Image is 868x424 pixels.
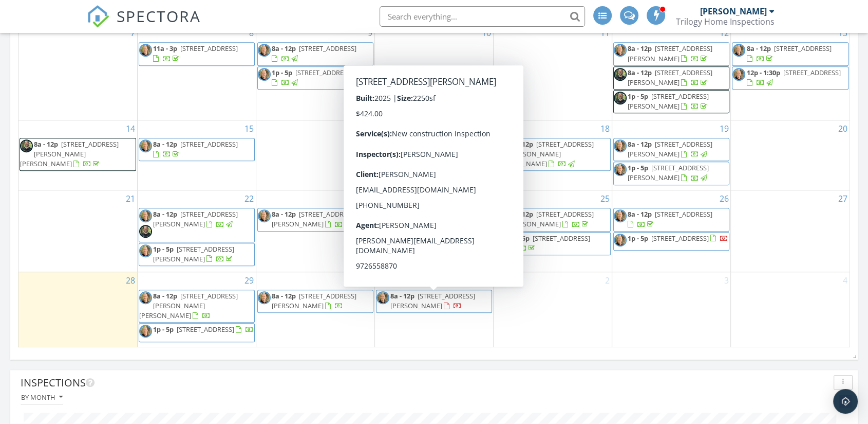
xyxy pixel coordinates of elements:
[153,139,238,158] a: 8a - 12p [STREET_ADDRESS]
[700,6,767,16] div: [PERSON_NAME]
[139,244,152,257] img: image0.jpeg
[139,290,255,323] a: 8a - 12p [STREET_ADDRESS][PERSON_NAME][PERSON_NAME]
[717,120,730,137] a: Go to September 19, 2025
[628,163,648,172] span: 1p - 5p
[177,325,234,334] span: [STREET_ADDRESS]
[628,44,712,63] span: [STREET_ADDRESS][PERSON_NAME]
[18,120,137,190] td: Go to September 14, 2025
[20,139,119,168] a: 8a - 12p [STREET_ADDRESS][PERSON_NAME][PERSON_NAME]
[614,209,627,222] img: image0.jpeg
[376,290,492,313] a: 8a - 12p [STREET_ADDRESS][PERSON_NAME]
[628,44,652,53] span: 8a - 12p
[836,120,850,137] a: Go to September 20, 2025
[628,68,712,87] a: 8a - 12p [STREET_ADDRESS][PERSON_NAME]
[612,120,731,190] td: Go to September 19, 2025
[153,209,177,219] span: 8a - 12p
[494,120,612,190] td: Go to September 18, 2025
[732,68,745,81] img: image0.jpeg
[137,120,256,190] td: Go to September 15, 2025
[628,209,652,219] span: 8a - 12p
[374,272,493,347] td: Go to October 1, 2025
[137,190,256,272] td: Go to September 22, 2025
[613,208,729,231] a: 8a - 12p [STREET_ADDRESS]
[836,25,850,41] a: Go to September 13, 2025
[841,272,850,289] a: Go to October 4, 2025
[257,290,373,313] a: 8a - 12p [STREET_ADDRESS][PERSON_NAME]
[836,190,850,207] a: Go to September 27, 2025
[614,139,627,152] img: image0.jpeg
[484,272,493,289] a: Go to October 1, 2025
[366,25,374,41] a: Go to September 9, 2025
[390,209,414,219] span: 8a - 12p
[628,234,648,243] span: 1p - 5p
[361,190,374,207] a: Go to September 23, 2025
[495,234,508,246] img: image0.jpeg
[746,44,770,53] span: 8a - 12p
[376,291,389,304] img: image0.jpeg
[376,138,492,161] a: 12p - 4p 1812 Limestone Ln, [PERSON_NAME] 75495
[18,190,137,272] td: Go to September 21, 2025
[153,209,238,228] span: [STREET_ADDRESS][PERSON_NAME]
[390,139,491,158] a: 12p - 4p 1812 Limestone Ln, [PERSON_NAME] 75495
[628,139,712,158] a: 8a - 12p [STREET_ADDRESS][PERSON_NAME]
[295,68,353,77] span: [STREET_ADDRESS]
[495,139,594,168] span: [STREET_ADDRESS][PERSON_NAME][PERSON_NAME]
[480,25,493,41] a: Go to September 10, 2025
[655,209,712,219] span: [STREET_ADDRESS]
[153,291,177,301] span: 8a - 12p
[746,68,780,77] span: 12p - 1:30p
[628,92,709,111] span: [STREET_ADDRESS][PERSON_NAME]
[242,120,256,137] a: Go to September 15, 2025
[153,209,238,228] a: 8a - 12p [STREET_ADDRESS][PERSON_NAME]
[374,25,493,120] td: Go to September 10, 2025
[390,291,475,310] span: [STREET_ADDRESS][PERSON_NAME]
[509,209,594,228] span: [STREET_ADDRESS][PERSON_NAME]
[139,139,152,152] img: image0.jpeg
[376,209,389,222] img: image0.jpeg
[272,291,296,301] span: 8a - 12p
[258,44,271,57] img: image0.jpeg
[139,42,255,65] a: 11a - 3p [STREET_ADDRESS]
[380,6,585,27] input: Search everything...
[598,190,612,207] a: Go to September 25, 2025
[495,138,611,171] a: 8a - 12p [STREET_ADDRESS][PERSON_NAME][PERSON_NAME]
[614,92,627,104] img: img_5841.jpg
[256,272,374,347] td: Go to September 30, 2025
[20,138,136,171] a: 8a - 12p [STREET_ADDRESS][PERSON_NAME][PERSON_NAME]
[732,44,745,57] img: image0.jpeg
[628,234,728,243] a: 1p - 5p [STREET_ADDRESS]
[509,234,530,243] span: 1p - 5p
[509,139,533,149] span: 8a - 12p
[390,291,414,301] span: 8a - 12p
[139,208,255,242] a: 8a - 12p [STREET_ADDRESS][PERSON_NAME]
[256,120,374,190] td: Go to September 16, 2025
[242,272,256,289] a: Go to September 29, 2025
[494,272,612,347] td: Go to October 2, 2025
[376,208,492,231] a: 8a - 12p [STREET_ADDRESS][PERSON_NAME]
[139,291,238,320] span: [STREET_ADDRESS][PERSON_NAME][PERSON_NAME]
[257,208,373,231] a: 8a - 12p [STREET_ADDRESS][PERSON_NAME]
[139,225,152,238] img: img_5841.jpg
[509,209,594,228] a: 8a - 12p [STREET_ADDRESS][PERSON_NAME]
[180,44,238,53] span: [STREET_ADDRESS]
[153,44,238,63] a: 11a - 3p [STREET_ADDRESS]
[256,25,374,120] td: Go to September 9, 2025
[272,68,292,77] span: 1p - 5p
[614,234,627,246] img: image0.jpeg
[717,25,730,41] a: Go to September 12, 2025
[87,5,109,28] img: The Best Home Inspection Software - Spectora
[598,25,612,41] a: Go to September 11, 2025
[137,272,256,347] td: Go to September 29, 2025
[18,25,137,120] td: Go to September 7, 2025
[833,389,858,414] div: Open Intercom Messenger
[272,291,356,310] span: [STREET_ADDRESS][PERSON_NAME]
[731,25,850,120] td: Go to September 13, 2025
[34,139,58,149] span: 8a - 12p
[603,272,612,289] a: Go to October 2, 2025
[272,209,356,228] a: 8a - 12p [STREET_ADDRESS][PERSON_NAME]
[773,44,831,53] span: [STREET_ADDRESS]
[613,90,729,113] a: 1p - 5p [STREET_ADDRESS][PERSON_NAME]
[153,244,174,254] span: 1p - 5p
[18,272,137,347] td: Go to September 28, 2025
[494,190,612,272] td: Go to September 25, 2025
